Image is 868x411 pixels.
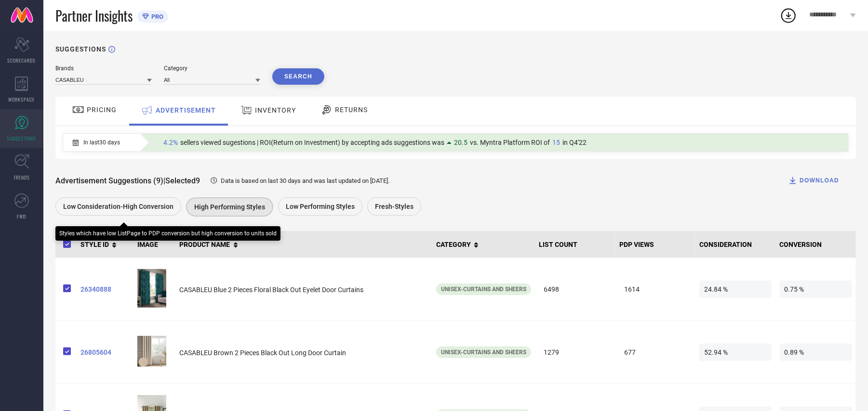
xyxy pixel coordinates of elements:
[156,106,216,114] span: ADVERTISEMENT
[776,171,851,190] button: DOWNLOAD
[163,176,165,185] span: |
[699,281,772,298] span: 24.84 %
[695,231,775,258] th: CONSIDERATION
[87,106,117,114] span: PRICING
[63,203,174,210] span: Low Consideration-High Conversion
[619,344,692,361] span: 677
[780,281,852,298] span: 0.75 %
[17,213,27,220] span: FWD
[194,203,265,211] span: High Performing Styles
[539,281,611,298] span: 6498
[80,285,130,293] a: 26340888
[441,349,526,356] span: Unisex-Curtains and Sheers
[780,7,797,24] div: Open download list
[59,230,277,237] div: Styles which have low ListPage to PDP conversion but high conversion to units sold
[699,344,772,361] span: 52.94 %
[180,139,444,146] span: sellers viewed sugestions | ROI(Return on Investment) by accepting ads suggestions was
[552,139,560,146] span: 15
[432,231,535,258] th: CATEGORY
[175,231,432,258] th: PRODUCT NAME
[454,139,467,146] span: 20.5
[80,348,130,356] a: 26805604
[562,139,587,146] span: in Q4'22
[619,281,692,298] span: 1614
[149,13,163,20] span: PRO
[137,269,166,308] img: 118f1d9f-4460-4c6f-870e-4a43b975938a1702107036862CASABLEUBlueSetof2FloralBlackOutLongDoorCurtain1...
[55,65,152,72] div: Brands
[165,176,200,185] span: Selected 9
[163,139,178,146] span: 4.2%
[441,286,526,293] span: Unisex-Curtains and Sheers
[615,231,695,258] th: PDP VIEWS
[164,65,260,72] div: Category
[13,174,30,181] span: TRENDS
[788,176,839,185] div: DOWNLOAD
[255,106,296,114] span: INVENTORY
[272,68,324,85] button: Search
[55,176,163,185] span: Advertisement Suggestions (9)
[780,344,852,361] span: 0.89 %
[179,286,364,294] span: CASABLEU Blue 2 Pieces Floral Black Out Eyelet Door Curtains
[375,203,414,210] span: Fresh-Styles
[8,57,36,64] span: SCORECARDS
[470,139,550,146] span: vs. Myntra Platform ROI of
[221,177,389,184] span: Data is based on last 30 days and was last updated on [DATE] .
[134,231,175,258] th: IMAGE
[55,6,133,26] span: Partner Insights
[83,139,120,146] span: In last 30 days
[159,136,591,149] div: Percentage of sellers who have viewed suggestions for the current Insight Type
[335,106,368,114] span: RETURNS
[179,349,347,357] span: CASABLEU Brown 2 Pieces Black Out Long Door Curtain
[77,231,134,258] th: STYLE ID
[9,96,35,103] span: WORKSPACE
[7,135,37,142] span: SUGGESTIONS
[55,45,106,53] h1: SUGGESTIONS
[286,203,355,210] span: Low Performing Styles
[776,231,856,258] th: CONVERSION
[535,231,615,258] th: LIST COUNT
[539,344,611,361] span: 1279
[137,332,166,371] img: b096b78a-4e75-4faa-9c8b-61709cc5c97b1704378964477CASABLEUBrownSetof2FloralBlackOutLongDoorCurtain...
